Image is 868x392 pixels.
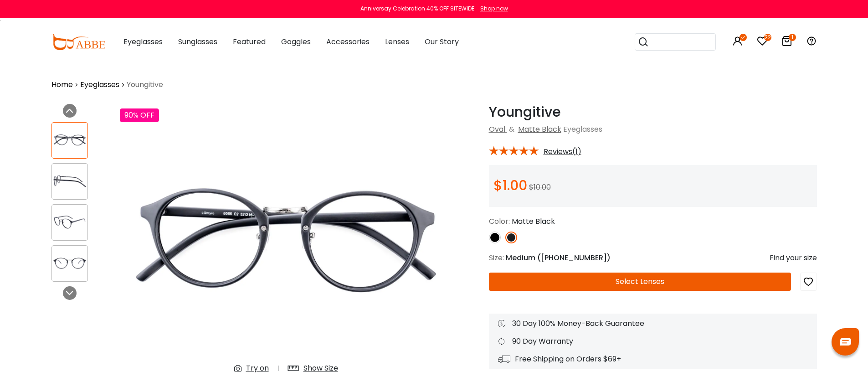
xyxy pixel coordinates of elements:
[498,336,808,347] div: 90 Day Warranty
[246,363,269,374] div: Try on
[493,175,527,195] span: $1.00
[518,124,561,134] a: Matte Black
[789,34,796,41] i: 1
[425,36,459,47] span: Our Story
[80,79,119,90] a: Eyeglasses
[233,36,266,47] span: Featured
[489,216,510,227] span: Color:
[51,79,73,90] a: Home
[52,254,87,272] img: Youngitive Matte-black Plastic Eyeglasses , NosePads Frames from ABBE Glasses
[498,318,808,329] div: 30 Day 100% Money-Back Guarantee
[360,5,474,13] div: Anniversay Celebration 40% OFF SITEWIDE
[303,363,338,374] div: Show Size
[385,36,409,47] span: Lenses
[770,253,817,263] div: Find your size
[506,253,611,263] span: Medium ( )
[757,37,768,48] a: 22
[544,148,581,156] span: Reviews(1)
[326,36,370,47] span: Accessories
[563,124,602,134] span: Eyeglasses
[489,124,505,134] a: Oval
[51,34,105,50] img: abbeglasses.com
[764,34,771,41] i: 22
[840,338,851,346] img: chat
[120,104,452,381] img: Youngitive Matte-black Plastic Eyeglasses , NosePads Frames from ABBE Glasses
[480,5,508,13] div: Shop now
[541,253,607,263] span: [PHONE_NUMBER]
[52,131,87,149] img: Youngitive Matte-black Plastic Eyeglasses , NosePads Frames from ABBE Glasses
[507,124,516,134] span: &
[489,253,504,263] span: Size:
[781,37,792,48] a: 1
[127,79,163,90] span: Youngitive
[123,36,163,47] span: Eyeglasses
[52,213,87,231] img: Youngitive Matte-black Plastic Eyeglasses , NosePads Frames from ABBE Glasses
[178,36,217,47] span: Sunglasses
[512,216,555,227] span: Matte Black
[529,182,551,192] span: $10.00
[498,354,808,365] div: Free Shipping on Orders $69+
[489,273,791,291] button: Select Lenses
[489,104,817,120] h1: Youngitive
[281,36,311,47] span: Goggles
[476,5,508,12] a: Shop now
[120,108,159,122] div: 90% OFF
[52,172,87,190] img: Youngitive Matte-black Plastic Eyeglasses , NosePads Frames from ABBE Glasses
